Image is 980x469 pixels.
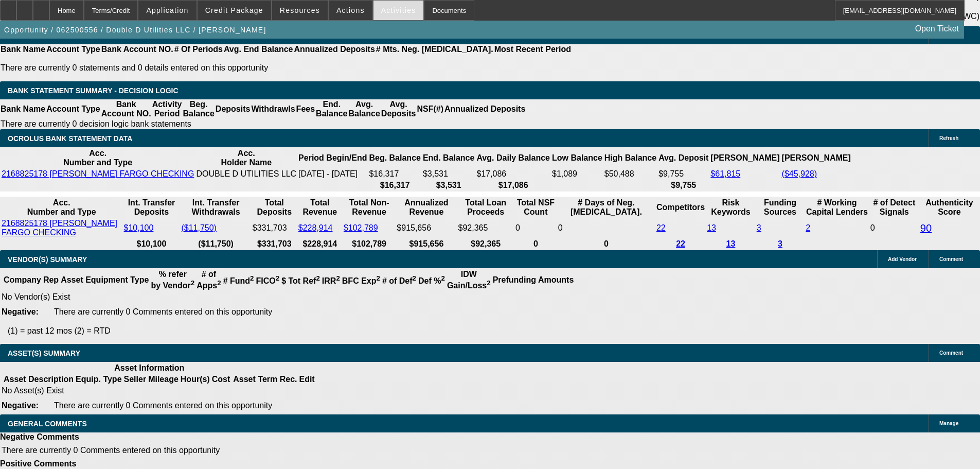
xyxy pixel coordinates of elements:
[418,276,445,285] b: Def %
[197,270,221,290] b: # of Apps
[726,239,736,248] a: 13
[4,26,266,34] span: Opportunity / 062500556 / Double D Utilities LLC / [PERSON_NAME]
[343,239,395,249] th: $102,789
[148,375,179,384] b: Mileage
[939,421,958,426] span: Manage
[757,223,761,232] a: 3
[494,44,572,55] th: Most Recent Period
[146,6,188,14] span: Application
[2,307,39,316] b: Negative:
[336,6,365,14] span: Actions
[298,223,333,232] a: $228,914
[181,239,251,249] th: ($11,750)
[2,219,117,237] a: 2168825178 [PERSON_NAME] FARGO CHECKING
[138,1,196,20] button: Application
[298,148,367,168] th: Period Begin/End
[191,279,194,287] sup: 2
[476,180,550,190] th: $17,086
[151,270,194,290] b: % refer by Vendor
[376,44,494,55] th: # Mts. Neg. [MEDICAL_DATA].
[458,198,514,217] th: Total Loan Proceeds
[215,99,251,119] th: Deposits
[658,148,709,168] th: Avg. Deposit
[182,99,215,119] th: Beg. Balance
[870,218,919,238] td: 0
[805,198,869,217] th: # Working Capital Lenders
[212,375,230,384] b: Cost
[336,274,340,282] sup: 2
[422,180,475,190] th: $3,531
[251,99,295,119] th: Withdrawls
[298,198,342,217] th: Total Revenue
[939,350,963,356] span: Comment
[656,223,666,232] a: 22
[195,148,297,168] th: Acc. Holder Name
[233,374,297,385] th: Asset Term Recommendation
[806,223,810,232] a: 2
[280,6,320,14] span: Resources
[373,1,424,20] button: Activities
[252,218,297,238] td: $331,703
[101,44,174,55] th: Bank Account NO.
[252,198,297,217] th: Total Deposits
[8,349,80,357] span: ASSET(S) SUMMARY
[658,180,709,190] th: $9,755
[396,239,456,249] th: $915,656
[707,223,716,232] a: 13
[348,99,380,119] th: Avg. Balance
[54,307,272,316] span: There are currently 0 Comments entered on this opportunity
[778,239,782,248] a: 3
[376,274,380,282] sup: 2
[4,375,74,384] b: Asset Description
[515,198,557,217] th: Sum of the Total NSF Count and Total Overdraft Fee Count from Ocrolus
[181,198,251,217] th: Int. Transfer Withdrawals
[344,223,378,232] a: $102,789
[2,401,39,410] b: Negative:
[8,326,980,336] p: (1) = past 12 mos (2) = RTD
[493,275,574,284] b: Prefunding Amounts
[382,276,416,285] b: # of Def
[558,239,655,249] th: 0
[4,275,41,284] b: Company
[710,169,740,178] a: $61,815
[8,255,87,264] span: VENDOR(S) SUMMARY
[381,99,417,119] th: Avg. Deposits
[441,274,444,282] sup: 2
[458,218,514,238] td: $92,365
[656,198,705,217] th: Competitors
[476,148,550,168] th: Avg. Daily Balance
[416,99,444,119] th: NSF(#)
[558,218,655,238] td: 0
[397,223,456,233] div: $915,656
[8,86,179,95] span: Bank Statement Summary - Decision Logic
[911,20,963,38] a: Open Ticket
[381,6,416,14] span: Activities
[676,239,685,248] a: 22
[174,44,223,55] th: # Of Periods
[124,223,154,232] a: $10,100
[252,239,297,249] th: $331,703
[939,256,963,262] span: Comment
[604,148,657,168] th: High Balance
[298,374,315,385] th: Edit
[316,274,319,282] sup: 2
[458,239,514,249] th: $92,365
[756,198,804,217] th: Funding Sources
[706,198,755,217] th: Risk Keywords
[2,446,220,455] span: There are currently 0 Comments entered on this opportunity
[315,99,348,119] th: End. Balance
[250,274,254,282] sup: 2
[298,169,367,179] td: [DATE] - [DATE]
[781,148,851,168] th: [PERSON_NAME]
[422,169,475,179] td: $3,531
[604,169,657,179] td: $50,488
[46,99,101,119] th: Account Type
[444,99,526,119] th: Annualized Deposits
[870,198,919,217] th: # of Detect Signals
[888,256,917,262] span: Add Vendor
[256,276,280,285] b: FICO
[54,401,272,410] span: There are currently 0 Comments entered on this opportunity
[939,135,958,141] span: Refresh
[1,292,578,302] td: No Vendor(s) Exist
[293,44,375,55] th: Annualized Deposits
